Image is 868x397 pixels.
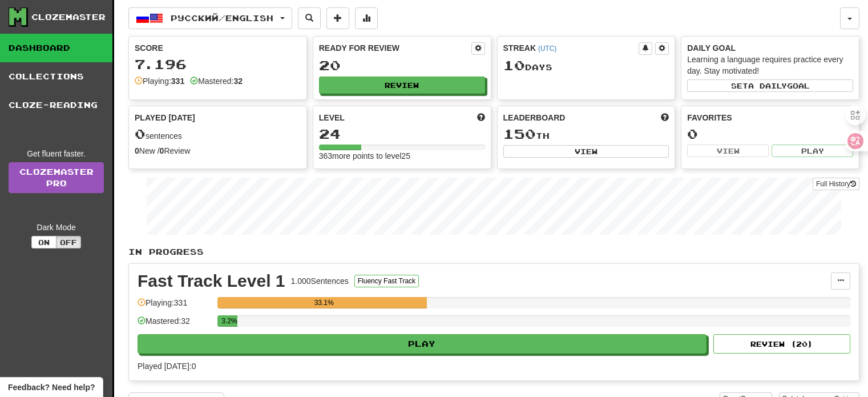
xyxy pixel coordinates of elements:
button: Play [772,145,853,157]
div: Score [135,42,301,54]
button: More stats [355,7,378,29]
span: Played [DATE] [135,112,195,123]
button: Full History [813,178,859,190]
div: 363 more points to level 25 [319,150,485,162]
div: Get fluent faster. [9,148,104,159]
div: Mastered: 32 [138,315,212,334]
strong: 0 [160,146,164,155]
div: th [503,127,669,142]
span: This week in points, UTC [661,112,669,123]
a: ClozemasterPro [9,162,104,193]
div: Dark Mode [9,222,104,233]
span: 150 [503,126,536,142]
div: Mastered: [190,75,243,87]
strong: 331 [171,77,184,86]
div: 0 [687,127,853,141]
button: View [687,145,769,157]
span: a daily [748,82,787,90]
div: Favorites [687,112,853,123]
p: In Progress [128,246,859,258]
strong: 0 [135,146,139,155]
div: Day s [503,58,669,73]
div: Daily Goal [687,42,853,54]
button: Add sentence to collection [326,7,349,29]
strong: 32 [233,77,243,86]
div: Clozemaster [31,11,106,23]
div: Fast Track Level 1 [138,272,285,290]
span: Level [319,112,345,123]
span: Open feedback widget [8,382,95,393]
div: 7.196 [135,57,301,71]
span: 0 [135,126,146,142]
span: 10 [503,57,525,73]
div: Playing: 331 [138,297,212,316]
div: Ready for Review [319,42,471,54]
span: Leaderboard [503,112,566,123]
button: Seta dailygoal [687,79,853,92]
span: Score more points to level up [477,112,485,123]
span: Русский / English [171,13,273,23]
a: (UTC) [538,45,556,53]
div: Playing: [135,75,184,87]
div: New / Review [135,145,301,157]
div: 20 [319,58,485,73]
button: Review (20) [713,334,850,354]
button: Search sentences [298,7,321,29]
button: Off [56,236,81,248]
span: Played [DATE]: 0 [138,362,196,371]
div: 24 [319,127,485,141]
button: Русский/English [128,7,292,29]
div: 1.000 Sentences [291,275,349,287]
div: 3.2% [221,315,237,327]
div: sentences [135,127,301,142]
button: Review [319,77,485,94]
button: Fluency Fast Track [354,275,419,287]
button: Play [138,334,706,354]
button: On [31,236,56,248]
div: Learning a language requires practice every day. Stay motivated! [687,54,853,77]
button: View [503,145,669,158]
div: 33.1% [221,297,427,308]
div: Streak [503,42,639,54]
